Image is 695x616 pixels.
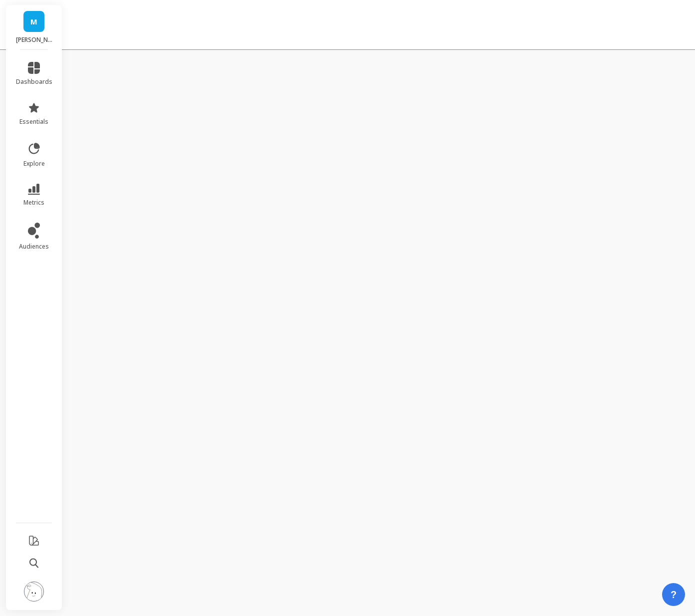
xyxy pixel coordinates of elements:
[23,199,44,207] span: metrics
[16,36,52,44] p: maude
[24,582,44,602] img: profile picture
[30,16,37,27] span: M
[19,243,49,251] span: audiences
[23,160,45,168] span: explore
[671,588,677,602] span: ?
[16,78,52,86] span: dashboards
[19,118,48,126] span: essentials
[662,583,685,606] button: ?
